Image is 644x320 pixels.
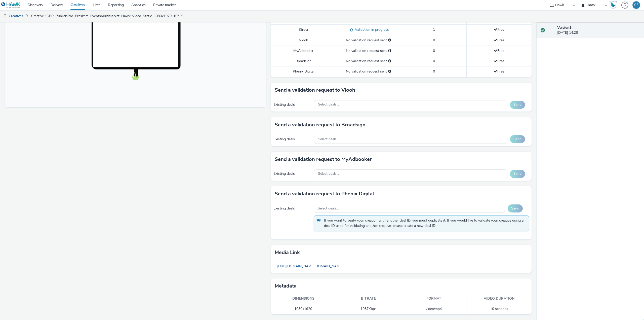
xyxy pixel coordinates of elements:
[494,59,504,63] span: Free
[494,38,504,43] span: Free
[275,282,297,290] h3: Metadata
[336,304,401,314] td: 1987 Kbps
[353,27,389,32] span: Validation in progress
[557,25,571,30] strong: Version 1
[273,137,312,142] div: Existing deals
[401,294,466,304] th: Format
[433,38,435,43] span: 0
[494,69,504,74] span: Free
[510,135,525,143] button: Send
[433,69,435,74] span: 0
[273,171,312,176] div: Existing deals
[510,101,525,109] button: Send
[275,156,372,163] h3: Send a validation request to MyAdbooker
[609,1,617,9] img: Hawk Academy
[271,46,336,56] td: MyAdbooker
[508,204,523,212] button: Send
[339,59,398,64] div: No validation request sent
[271,35,336,46] td: Viooh
[3,14,8,19] img: dooh
[271,56,336,66] td: Broadsign
[318,137,339,141] span: Select deals...
[494,48,504,53] span: Free
[510,170,525,178] button: Send
[339,69,398,74] div: No validation request sent
[275,86,355,94] h3: Send a validation request to Viooh
[388,69,391,74] div: Please select a deal below and click on Send to send a validation request to Phenix Digital.
[273,206,311,211] div: Existing deals
[271,294,336,304] th: Dimensions
[1,2,21,8] img: undefined Logo
[388,59,391,64] div: Please select a deal below and click on Send to send a validation request to Broadsign.
[433,59,435,63] span: 0
[336,294,401,304] th: Bitrate
[275,261,345,271] a: [URL][DOMAIN_NAME][DOMAIN_NAME]
[466,294,532,304] th: Video duration
[609,1,619,9] a: Hawk Academy
[318,172,339,176] span: Select deals...
[271,66,336,77] td: Phenix Digital
[339,38,398,43] div: No validation request sent
[388,38,391,43] div: Please select a deal below and click on Send to send a validation request to Viooh.
[494,27,504,32] span: Free
[433,48,435,53] span: 0
[275,190,374,198] h3: Send a validation request to Phenix Digital
[275,249,300,256] h3: Media link
[275,121,366,129] h3: Send a validation request to Broadsign
[29,10,190,22] a: Creative : GBR_PublicisPro_Braskem_EventsMultiMarket_Hawk_Video_Static_1080x1920_10"_KFair_EN_202...
[339,48,398,53] div: No validation request sent
[466,304,532,314] td: 10 seconds
[401,304,466,314] td: video/mp4
[557,25,640,35] div: [DATE] 14:26
[433,27,435,32] span: 1
[388,48,391,53] div: Please select a deal below and click on Send to send a validation request to MyAdbooker.
[271,25,336,35] td: Stroer
[324,218,524,228] span: If you want to verify your creation with another deal ID, you must duplicate it. If you would lik...
[634,1,638,9] div: CE
[318,206,339,211] span: Select deals...
[273,102,312,107] div: Existing deals
[271,304,336,314] td: 1080x1920
[318,102,339,107] span: Select deals...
